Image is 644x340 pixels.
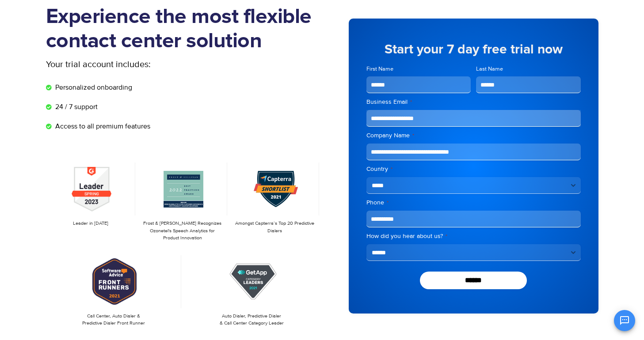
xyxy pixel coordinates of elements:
[366,165,581,174] label: Country
[50,220,131,227] p: Leader in [DATE]
[366,65,471,73] label: First Name
[234,220,315,234] p: Amongst Capterra’s Top 20 Predictive Dialers
[142,220,223,242] p: Frost & [PERSON_NAME] Recognizes Ozonetel's Speech Analytics for Product Innovation
[614,310,635,331] button: Open chat
[50,313,177,327] p: Call Center, Auto Dialer & Predictive Dialer Front Runner
[53,121,150,132] span: Access to all premium features
[46,58,256,71] p: Your trial account includes:
[53,102,98,112] span: 24 / 7 support
[366,232,581,241] label: How did you hear about us?
[366,43,581,56] h5: Start your 7 day free trial now
[46,5,322,53] h1: Experience the most flexible contact center solution
[366,198,581,207] label: Phone
[53,82,132,93] span: Personalized onboarding
[188,313,315,327] p: Auto Dialer, Predictive Dialer & Call Center Category Leader
[476,65,581,73] label: Last Name
[366,98,581,106] label: Business Email
[366,131,581,140] label: Company Name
